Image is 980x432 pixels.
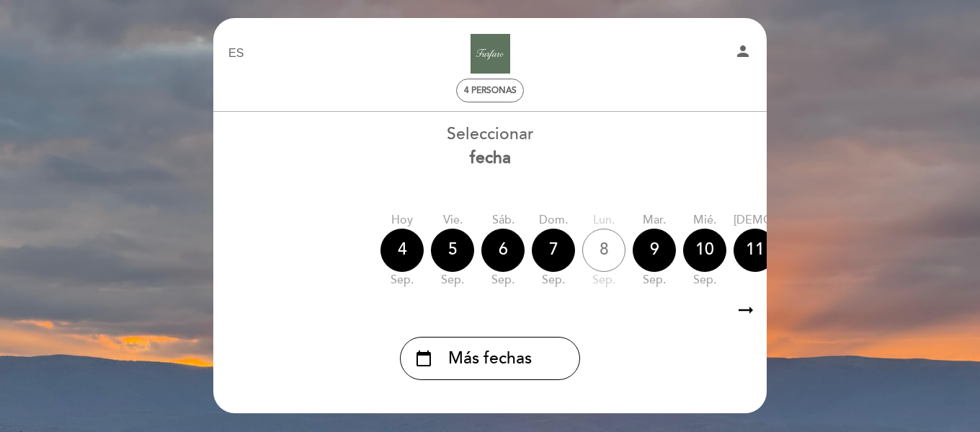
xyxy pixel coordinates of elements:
div: dom. [532,212,575,229]
i: arrow_right_alt [735,295,757,326]
div: lun. [582,212,625,229]
div: sep. [532,272,575,288]
div: sáb. [481,212,525,229]
button: person [734,43,752,65]
span: 4 personas [464,85,517,96]
div: sep. [380,272,424,288]
div: sep. [734,272,863,288]
div: 10 [683,229,726,272]
div: sep. [481,272,525,288]
div: sep. [431,272,474,288]
div: 9 [633,229,676,272]
div: sep. [683,272,726,288]
div: Hoy [380,212,424,229]
div: 5 [431,229,474,272]
div: mar. [633,212,676,229]
div: 11 [734,229,777,272]
div: 4 [380,229,424,272]
div: [DEMOGRAPHIC_DATA]. [734,212,863,229]
div: sep. [633,272,676,288]
i: person [734,43,752,60]
i: calendar_today [415,346,432,371]
div: sep. [582,272,625,288]
a: Bodega [PERSON_NAME] [400,34,580,74]
div: 8 [582,229,625,272]
b: fecha [470,148,511,168]
div: 6 [481,229,525,272]
div: Seleccionar [213,123,767,170]
div: 7 [532,229,575,272]
div: vie. [431,212,474,229]
div: mié. [683,212,726,229]
span: Más fechas [448,347,532,371]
